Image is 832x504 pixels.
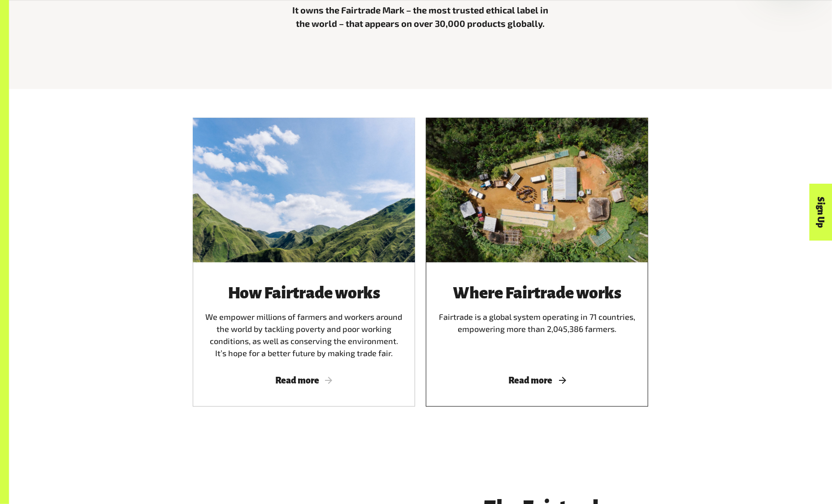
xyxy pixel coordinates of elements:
div: Fairtrade is a global system operating in 71 countries, empowering more than 2,045,386 farmers. [437,284,637,359]
h3: Where Fairtrade works [437,284,637,302]
span: Read more [204,375,404,385]
div: We empower millions of farmers and workers around the world by tackling poverty and poor working ... [204,284,404,359]
a: Where Fairtrade worksFairtrade is a global system operating in 71 countries, empowering more than... [426,118,648,406]
a: How Fairtrade worksWe empower millions of farmers and workers around the world by tackling povert... [193,118,415,406]
p: It owns the Fairtrade Mark – the most trusted ethical label in the world – that appears on over 3... [286,3,555,30]
span: Read more [437,375,637,385]
h3: How Fairtrade works [204,284,404,302]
